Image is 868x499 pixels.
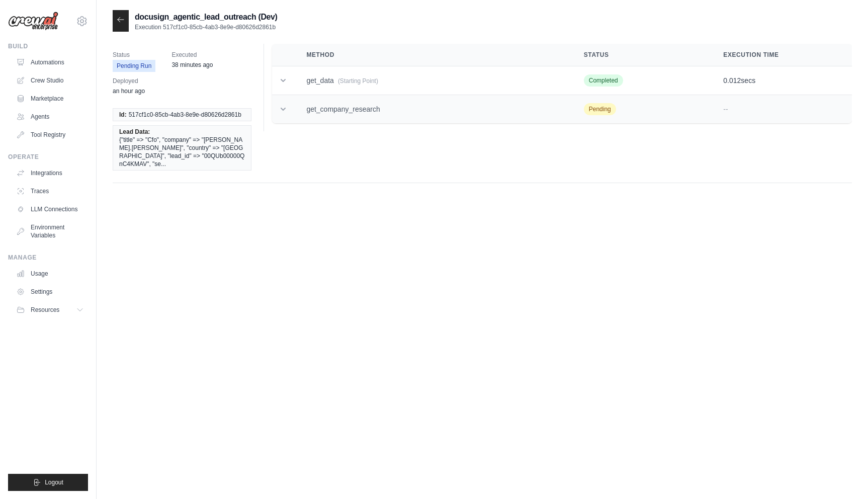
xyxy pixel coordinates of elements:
[12,54,88,70] a: Automations
[294,66,571,95] td: get_data
[12,72,88,89] a: Crew Studio
[8,153,88,161] div: Operate
[12,302,88,318] button: Resources
[113,88,145,95] time: August 19, 2025 at 12:43 PDT
[723,105,728,113] span: --
[338,77,378,85] span: (Starting Point)
[12,219,88,243] a: Environment Variables
[45,478,63,486] span: Logout
[12,127,88,143] a: Tool Registry
[12,109,88,125] a: Agents
[8,12,58,31] img: Logo
[12,91,88,107] a: Marketplace
[723,76,741,85] span: 0.012
[119,111,127,119] span: Id:
[12,165,88,181] a: Integrations
[8,42,88,50] div: Build
[119,136,245,168] span: {"title" => "Cfo", "company" => "[PERSON_NAME].[PERSON_NAME]", "country" => "[GEOGRAPHIC_DATA]", ...
[584,74,623,87] span: Completed
[129,111,241,119] span: 517cf1c0-85cb-4ab3-8e9e-d80626d2861b
[818,451,868,499] iframe: Chat Widget
[711,44,852,66] th: Execution Time
[294,44,571,66] th: Method
[12,284,88,300] a: Settings
[12,266,88,282] a: Usage
[31,306,59,314] span: Resources
[294,95,571,124] td: get_company_research
[113,50,155,60] span: Status
[572,44,712,66] th: Status
[711,66,852,95] td: secs
[135,11,277,23] h2: docusign_agentic_lead_outreach (Dev)
[171,61,213,68] time: August 19, 2025 at 12:57 PDT
[113,76,145,86] span: Deployed
[171,50,213,60] span: Executed
[113,60,155,72] span: Pending Run
[8,254,88,262] div: Manage
[584,103,616,115] span: Pending
[8,474,88,491] button: Logout
[135,23,277,31] p: Execution 517cf1c0-85cb-4ab3-8e9e-d80626d2861b
[12,183,88,199] a: Traces
[12,201,88,217] a: LLM Connections
[119,128,150,136] span: Lead Data:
